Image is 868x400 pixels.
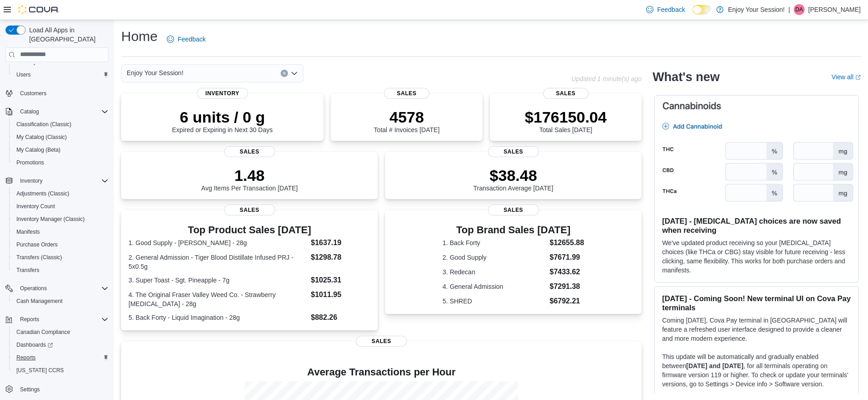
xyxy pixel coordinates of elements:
span: My Catalog (Beta) [16,146,61,154]
dt: 5. SHRED [442,297,546,306]
button: Catalog [2,105,112,118]
span: My Catalog (Beta) [13,144,108,155]
button: Inventory Manager (Classic) [9,213,112,226]
span: Washington CCRS [13,365,108,376]
p: Coming [DATE], Cova Pay terminal in [GEOGRAPHIC_DATA] will feature a refreshed user interface des... [662,316,851,343]
p: [PERSON_NAME] [808,4,861,15]
h1: Home [121,27,158,46]
dt: 1. Back Forty [442,238,546,247]
input: Dark Mode [693,5,712,15]
a: My Catalog (Classic) [13,132,71,143]
span: Catalog [16,106,108,117]
dt: 3. Redecan [442,267,546,277]
h2: What's new [652,70,719,84]
h3: [DATE] - Coming Soon! New terminal UI on Cova Pay terminals [662,294,851,312]
dt: 2. General Admission - Tiger Blood Distillate Infused PRJ - 5x0.5g [128,253,307,271]
button: Settings [2,382,112,395]
span: Manifests [13,226,108,237]
p: 4578 [374,108,439,126]
span: Inventory Manager (Classic) [16,215,85,223]
span: Cash Management [13,296,108,307]
span: Users [13,69,108,80]
a: Transfers [13,265,43,276]
span: My Catalog (Classic) [16,133,67,141]
p: We've updated product receiving so your [MEDICAL_DATA] choices (like THCa or CBG) stay visible fo... [662,238,851,275]
span: Inventory [197,88,248,99]
button: Open list of options [291,70,298,77]
a: View allExternal link [832,73,861,81]
button: [US_STATE] CCRS [9,364,112,377]
span: Promotions [13,157,108,168]
a: Promotions [13,157,48,168]
span: Inventory Count [13,201,108,212]
span: Canadian Compliance [13,327,108,338]
dd: $1637.19 [311,237,370,248]
span: Reports [13,352,108,363]
a: Transfers (Classic) [13,252,66,263]
div: Darryl Allen [794,4,805,15]
button: Adjustments (Classic) [9,187,112,200]
dd: $6792.21 [550,296,584,307]
button: Transfers (Classic) [9,251,112,264]
h3: Top Brand Sales [DATE] [442,225,584,236]
span: Feedback [657,5,685,14]
div: Transaction Average [DATE] [473,166,554,192]
button: Reports [9,351,112,364]
span: Inventory Manager (Classic) [13,214,108,225]
a: Reports [13,352,39,363]
button: Transfers [9,264,112,277]
p: Updated 1 minute(s) ago [571,75,642,82]
button: Inventory Count [9,200,112,213]
span: Adjustments (Classic) [13,188,108,199]
dt: 5. Back Forty - Liquid Imagination - 28g [128,313,307,322]
span: Settings [16,383,108,395]
button: Promotions [9,156,112,169]
span: Reports [16,354,36,361]
dt: 4. The Original Fraser Valley Weed Co. - Strawberry [MEDICAL_DATA] - 28g [128,290,307,308]
button: Manifests [9,226,112,238]
p: This update will be automatically and gradually enabled between , for all terminals operating on ... [662,352,851,389]
dd: $7433.62 [550,267,584,277]
span: Purchase Orders [16,241,58,248]
span: DA [796,4,803,15]
a: Inventory Manager (Classic) [13,214,88,225]
p: $38.48 [473,166,554,185]
a: [US_STATE] CCRS [13,365,67,376]
a: Manifests [13,226,43,237]
a: Feedback [163,30,209,48]
a: Customers [16,88,50,99]
a: Classification (Classic) [13,119,75,130]
button: Catalog [16,106,42,117]
span: Customers [16,87,108,99]
a: Purchase Orders [13,239,62,250]
dd: $12655.88 [550,237,584,248]
span: [US_STATE] CCRS [16,367,64,374]
span: Classification (Classic) [13,119,108,130]
span: My Catalog (Classic) [13,132,108,143]
span: Inventory [16,175,108,186]
p: | [788,4,790,15]
a: My Catalog (Beta) [13,144,64,155]
span: Transfers (Classic) [13,252,108,263]
svg: External link [855,75,861,80]
span: Sales [488,146,539,157]
span: Feedback [178,35,205,44]
dd: $7291.38 [550,281,584,292]
a: Settings [16,384,43,395]
span: Settings [20,386,40,393]
span: Operations [20,285,47,292]
div: Total # Invoices [DATE] [374,108,439,133]
button: Inventory [2,174,112,187]
span: Sales [384,88,430,99]
span: Transfers [13,265,108,276]
a: Feedback [642,0,688,19]
p: Enjoy Your Session! [728,4,785,15]
span: Sales [224,205,275,215]
button: Customers [2,87,112,100]
p: 1.48 [201,166,298,185]
button: Operations [2,282,112,295]
dd: $1025.31 [311,275,370,286]
div: Total Sales [DATE] [525,108,607,133]
button: Reports [2,313,112,326]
